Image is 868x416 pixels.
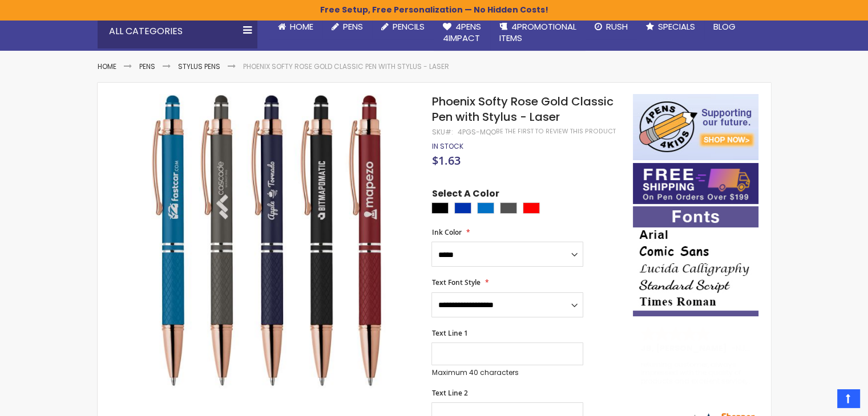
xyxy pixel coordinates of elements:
span: $1.63 [431,153,460,168]
span: Pencils [393,21,425,32]
div: All Categories [98,14,257,48]
span: Text Line 2 [431,388,467,398]
a: 4PROMOTIONALITEMS [490,14,586,51]
a: Specials [637,14,704,39]
strong: SKU [431,127,453,137]
span: Pens [343,21,363,32]
div: Availability [431,142,463,151]
div: Black [431,202,449,214]
span: 4PROMOTIONAL ITEMS [499,21,576,44]
span: In stock [431,141,463,151]
a: Home [98,62,116,71]
a: Pens [322,14,372,39]
p: Maximum 40 characters [431,368,583,377]
span: Rush [606,21,628,32]
a: Home [269,14,322,39]
span: 4Pens 4impact [443,21,481,44]
a: Be the first to review this product [495,127,615,136]
div: Gunmetal [500,202,517,214]
img: Free shipping on orders over $199 [633,163,758,204]
div: Blue Light [477,202,494,214]
a: Rush [586,14,637,39]
span: Text Line 1 [431,328,467,338]
span: Ink Color [431,227,461,237]
a: Stylus Pens [178,62,220,71]
span: Home [290,21,313,32]
div: 4PGS-MQO [457,128,495,137]
li: Phoenix Softy Rose Gold Classic Pen with Stylus - Laser [243,62,449,71]
a: Pens [139,62,155,71]
div: Red [523,202,540,214]
img: 4pens 4 kids [633,94,758,160]
span: Blog [713,21,736,32]
a: 4Pens4impact [434,14,490,51]
a: Blog [704,14,745,39]
img: Phoenix Softy Rose Gold Classic Pen with Stylus - Laser [120,93,416,389]
span: Phoenix Softy Rose Gold Classic Pen with Stylus - Laser [431,93,613,125]
span: Text Font Style [431,278,480,287]
span: Select A Color [431,187,499,203]
a: Pencils [372,14,434,39]
img: font-personalization-examples [633,206,758,316]
span: Specials [658,21,695,32]
div: Blue [454,202,471,214]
